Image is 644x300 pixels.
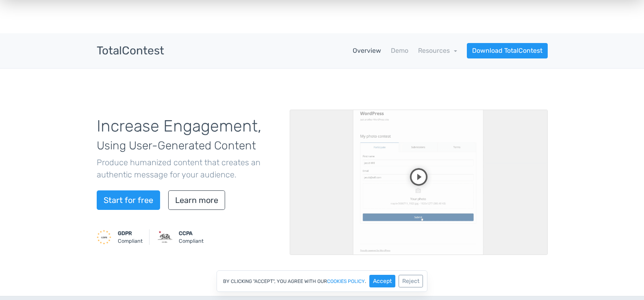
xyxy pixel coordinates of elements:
[97,139,256,152] span: Using User-Generated Content
[391,46,408,56] a: Demo
[327,279,365,284] a: cookies policy
[399,275,423,287] button: Reject
[179,229,204,245] small: Compliant
[179,230,193,236] strong: CCPA
[118,229,143,245] small: Compliant
[97,230,111,244] img: GDPR
[158,230,172,244] img: CCPA
[418,47,457,54] a: Resources
[217,270,427,292] div: By clicking "Accept", you agree with our .
[168,190,225,210] a: Learn more
[353,46,381,56] a: Overview
[97,156,278,181] p: Produce humanized content that creates an authentic message for your audience.
[97,190,160,210] a: Start for free
[97,45,164,57] h3: TotalContest
[97,117,278,153] h1: Increase Engagement,
[467,43,548,58] a: Download TotalContest
[118,230,132,236] strong: GDPR
[369,275,395,287] button: Accept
